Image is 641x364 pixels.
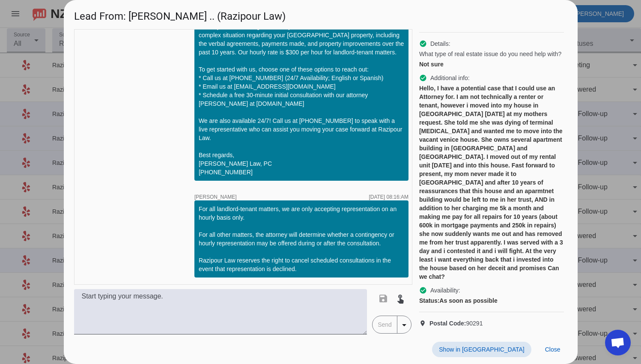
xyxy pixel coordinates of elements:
span: Additional info: [430,74,470,82]
span: Details: [430,39,450,48]
div: [DATE] 08:16:AM [369,194,408,200]
mat-icon: location_on [419,320,429,327]
strong: Postal Code: [429,320,466,327]
mat-icon: check_circle [419,40,427,48]
mat-icon: check_circle [419,286,427,294]
mat-icon: touch_app [395,293,405,304]
span: Show in [GEOGRAPHIC_DATA] [439,346,524,353]
span: Close [545,346,561,353]
div: Hi [PERSON_NAME], Thank you for reaching out about your real estate matter. I understand the comp... [199,5,404,176]
span: 90291 [429,319,483,328]
strong: Status: [419,297,439,304]
button: Show in [GEOGRAPHIC_DATA] [432,342,531,357]
button: Close [538,342,567,357]
div: Open chat [605,330,631,355]
span: [PERSON_NAME] [194,194,237,200]
span: Availability: [430,286,460,295]
mat-icon: arrow_drop_down [399,320,409,330]
div: As soon as possible [419,296,564,305]
mat-icon: check_circle [419,74,427,82]
div: Hello, I have a potential case that I could use an Attorney for. I am not technically a renter or... [419,84,564,281]
div: For all landlord-tenant matters, we are only accepting representation on an hourly basis only. Fo... [199,205,404,273]
div: Not sure [419,60,564,69]
span: What type of real estate issue do you need help with? [419,50,561,58]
